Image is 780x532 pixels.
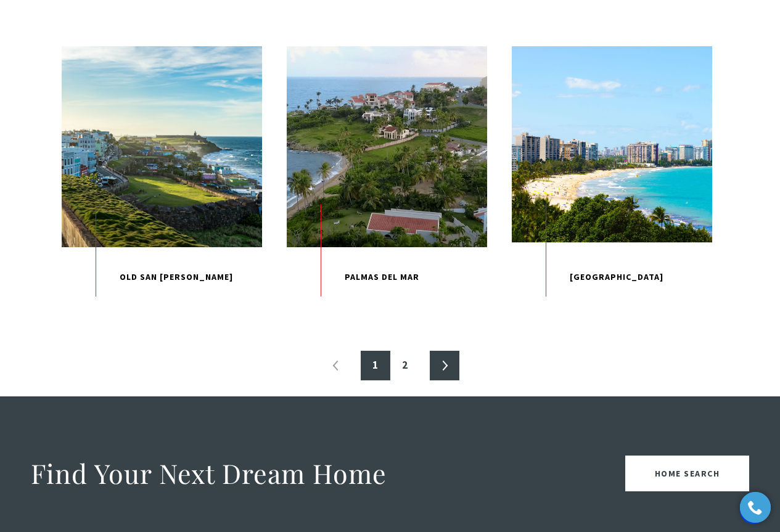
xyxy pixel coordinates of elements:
a: 1 [361,351,390,380]
li: Next page [430,351,459,380]
p: Old San [PERSON_NAME] [62,247,262,308]
a: EXPLORE [GEOGRAPHIC_DATA] [512,46,712,307]
a: EXPLORE Old San [PERSON_NAME] [62,46,262,307]
a: » [430,351,459,380]
a: EXPLORE Palmas Del Mar [287,46,487,307]
a: 2 [390,351,420,380]
a: Home Search [625,456,750,491]
p: Palmas Del Mar [287,247,487,308]
p: [GEOGRAPHIC_DATA] [512,247,712,308]
h2: Find Your Next Dream Home [31,456,387,491]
